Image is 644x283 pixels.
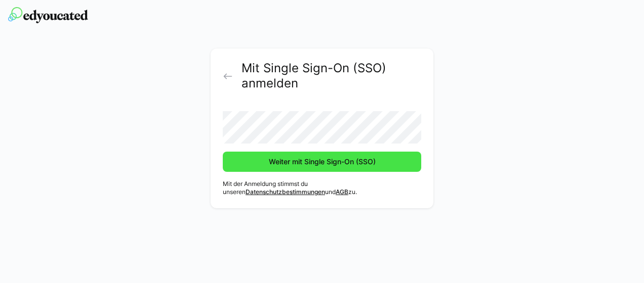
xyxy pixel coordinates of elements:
button: Weiter mit Single Sign-On (SSO) [223,152,421,172]
h2: Mit Single Sign-On (SSO) anmelden [241,61,421,91]
p: Mit der Anmeldung stimmst du unseren und zu. [223,180,421,196]
a: AGB [336,188,348,196]
img: edyoucated [8,7,88,23]
span: Weiter mit Single Sign-On (SSO) [267,157,377,167]
a: Datenschutzbestimmungen [246,188,325,196]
